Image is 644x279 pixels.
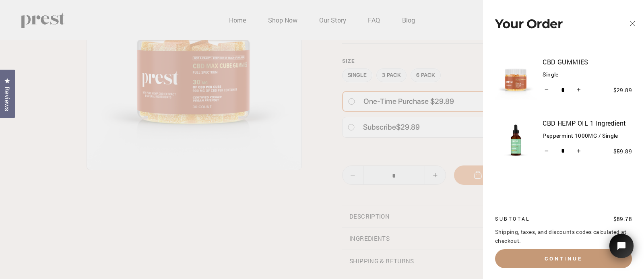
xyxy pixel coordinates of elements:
input: quantity [543,145,583,157]
span: Reviews [2,87,12,112]
span: Single [543,67,632,79]
img: CBD GUMMIES [495,58,537,99]
button: Increase item quantity by one [574,145,583,157]
div: Your Order [495,5,609,43]
button: Reduce item quantity by one [543,145,551,157]
p: Subtotal [495,215,563,223]
input: quantity [543,84,583,97]
p: Shipping, taxes, and discounts codes calculated at checkout. [495,228,632,246]
p: $89.78 [563,215,632,224]
span: $59.89 [613,148,632,155]
img: CBD HEMP OIL 1 Ingredient [495,119,537,161]
button: Continue [495,249,632,268]
span: $29.89 [613,87,632,94]
button: Reduce item quantity by one [543,84,551,97]
a: CBD GUMMIES [543,57,632,67]
a: CBD HEMP OIL 1 Ingredient [543,118,632,128]
iframe: Tidio Chat [599,223,644,279]
button: Increase item quantity by one [574,84,583,97]
span: Peppermint 1000MG / Single [543,128,632,141]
